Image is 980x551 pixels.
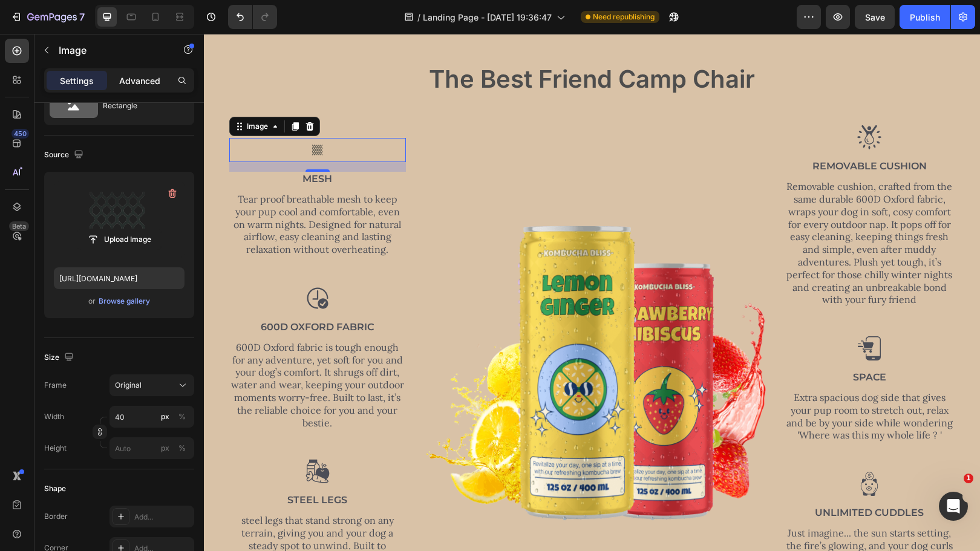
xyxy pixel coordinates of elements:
button: Publish [900,5,950,29]
p: Settings [60,74,94,87]
p: Image [59,43,162,57]
img: gempages_432750572815254551-41a3dc15-d745-441b-9f5b-7429952425a5.svg [653,438,678,462]
span: Original [115,380,142,391]
label: Width [44,411,64,422]
p: Removable Cushion [581,126,750,139]
input: https://example.com/image.jpg [54,267,185,289]
img: gempages_432750572815254551-8a37c995-47f6-463d-88ce-f7612458e805.svg [653,302,678,327]
p: Extra spacious dog side that gives your pup room to stretch out, relax and be by your side while ... [581,357,750,408]
div: 450 [11,129,29,139]
p: Removable cushion, crafted from the same durable 600D Oxford fabric, wraps your dog in soft, cosy... [581,146,750,272]
span: 1 [964,474,973,483]
div: % [178,411,186,422]
input: px% [109,437,194,459]
div: Border [44,511,68,522]
div: Publish [910,11,940,24]
div: Rectangle [103,92,177,120]
div: Beta [9,221,29,231]
label: Frame [44,380,67,391]
div: px [161,411,169,422]
span: Save [865,12,885,22]
div: Undo/Redo [228,5,277,29]
p: Space [581,337,750,350]
div: Source [44,147,86,163]
div: Shape [44,483,66,494]
button: Save [855,5,895,29]
div: Browse gallery [99,296,150,307]
iframe: Intercom live chat [939,492,968,521]
button: px [175,441,189,455]
button: Browse gallery [98,295,151,307]
span: or [88,294,96,308]
div: % [178,443,186,454]
label: Height [44,443,67,454]
img: gempages_432750572815254551-abc48d02-8307-4adc-8c7f-6864145944dc.png [220,192,562,495]
button: Original [109,374,194,396]
input: px% [109,406,194,428]
span: Need republishing [593,11,655,22]
div: Size [44,350,76,366]
p: Unlimited cuddles [581,473,750,486]
div: Add... [134,512,191,523]
span: Landing Page - [DATE] 19:36:47 [423,11,552,24]
p: 7 [79,10,85,24]
p: Advanced [119,74,160,87]
button: % [158,441,172,455]
button: 7 [5,5,90,29]
button: px [175,409,189,424]
iframe: Design area [204,34,980,551]
span: / [417,11,420,24]
button: Upload Image [77,229,162,250]
img: gempages_432750572815254551-1dc7ab17-a9f3-48e4-b97c-ab7fc9bcc5fe.svg [653,91,678,116]
button: % [158,409,172,424]
div: px [161,443,169,454]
